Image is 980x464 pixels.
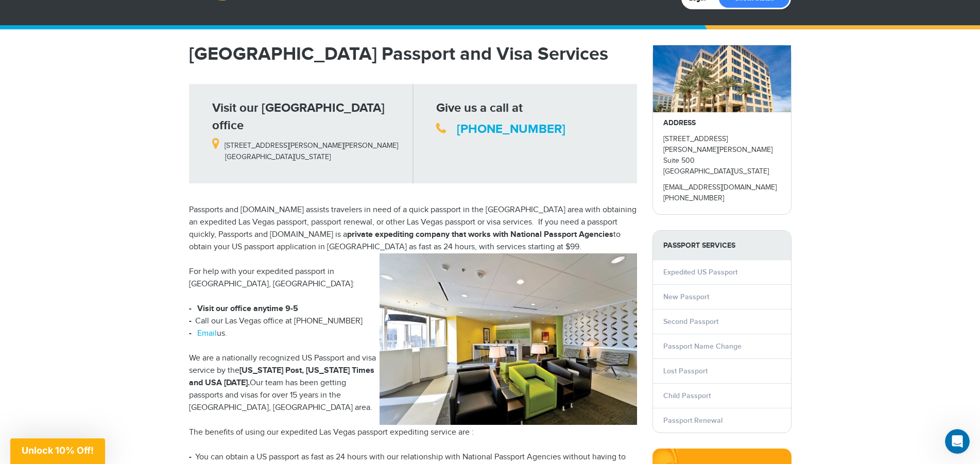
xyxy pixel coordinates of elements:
a: Child Passport [663,391,711,400]
p: The benefits of using our expedited Las Vegas passport expediting service are : [189,426,637,439]
strong: Give us a call at [436,100,523,115]
strong: Visit our office anytime 9-5 [197,304,298,314]
strong: Visit our [GEOGRAPHIC_DATA] office [212,100,385,133]
p: We are a nationally recognized US Passport and visa service by the Our team has been getting pass... [189,352,637,414]
div: Unlock 10% Off! [10,438,105,464]
strong: PASSPORT SERVICES [653,231,791,260]
li: Call our Las Vegas office at [PHONE_NUMBER] [189,315,637,328]
a: [PHONE_NUMBER] [457,122,565,136]
strong: [US_STATE] Post, [US_STATE] Times and USA [DATE]. [189,366,374,388]
p: For help with your expedited passport in [GEOGRAPHIC_DATA], [GEOGRAPHIC_DATA]: [189,266,637,290]
strong: private expediting company that works with National Passport Agencies [347,230,613,239]
a: Email [197,329,217,338]
p: [STREET_ADDRESS][PERSON_NAME][PERSON_NAME] [GEOGRAPHIC_DATA][US_STATE] [212,134,405,162]
h1: [GEOGRAPHIC_DATA] Passport and Visa Services [189,45,637,63]
a: Passport Renewal [663,416,723,425]
a: Second Passport [663,317,718,326]
a: Expedited US Passport [663,268,737,277]
a: [EMAIL_ADDRESS][DOMAIN_NAME] [663,183,777,192]
img: howardhughes_-_28de80_-_029b8f063c7946511503b0bb3931d518761db640.jpg [653,45,791,112]
a: Lost Passport [663,367,708,375]
a: Passport Name Change [663,342,742,351]
strong: ADDRESS [663,118,696,127]
span: Unlock 10% Off! [22,445,94,456]
a: New Passport [663,293,709,301]
p: [PHONE_NUMBER] [663,193,781,204]
iframe: Intercom live chat [945,429,970,454]
p: Passports and [DOMAIN_NAME] assists travelers in need of a quick passport in the [GEOGRAPHIC_DATA... [189,204,637,253]
p: [STREET_ADDRESS][PERSON_NAME][PERSON_NAME] Suite 500 [GEOGRAPHIC_DATA][US_STATE] [663,134,781,177]
li: us. [189,328,637,340]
